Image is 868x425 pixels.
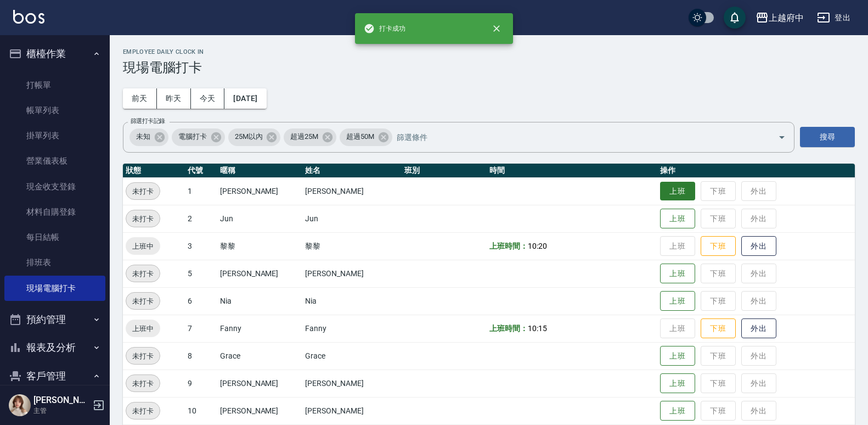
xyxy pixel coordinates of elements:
td: Jun [302,205,402,232]
a: 材料自購登錄 [4,199,105,225]
td: [PERSON_NAME] [302,177,402,205]
span: 未打卡 [126,405,160,417]
td: Fanny [302,315,402,342]
button: 昨天 [157,88,191,109]
td: Jun [217,205,302,232]
td: [PERSON_NAME] [302,370,402,397]
button: 上班 [660,401,695,421]
div: 上越府中 [769,11,804,25]
td: 6 [185,287,217,315]
b: 上班時間： [489,324,528,333]
button: 前天 [123,88,157,109]
td: 2 [185,205,217,232]
button: 報表及分析 [4,333,105,362]
span: 未打卡 [126,378,160,389]
img: Logo [13,10,44,24]
label: 篩選打卡記錄 [131,117,165,125]
span: 未打卡 [126,295,160,307]
button: 搜尋 [800,127,855,147]
div: 25M以內 [228,128,281,146]
td: [PERSON_NAME] [302,397,402,424]
button: 上班 [660,209,695,229]
a: 營業儀表板 [4,148,105,174]
button: 上班 [660,182,695,201]
td: [PERSON_NAME] [302,260,402,287]
td: Grace [217,342,302,370]
th: 代號 [185,164,217,178]
th: 暱稱 [217,164,302,178]
a: 現金收支登錄 [4,174,105,199]
td: 5 [185,260,217,287]
button: 上班 [660,264,695,284]
button: 上班 [660,291,695,311]
p: 主管 [33,406,89,416]
span: 打卡成功 [364,23,405,34]
span: 未知 [129,131,157,142]
span: 未打卡 [126,350,160,362]
a: 每日結帳 [4,225,105,250]
a: 帳單列表 [4,98,105,123]
td: Fanny [217,315,302,342]
span: 未打卡 [126,186,160,197]
a: 掛單列表 [4,123,105,148]
a: 現場電腦打卡 [4,276,105,301]
a: 打帳單 [4,72,105,98]
td: [PERSON_NAME] [217,260,302,287]
button: 外出 [741,236,776,256]
td: 9 [185,370,217,397]
td: 10 [185,397,217,424]
td: [PERSON_NAME] [217,370,302,397]
th: 時間 [487,164,657,178]
h5: [PERSON_NAME] [33,395,89,406]
th: 操作 [657,164,855,178]
button: 預約管理 [4,305,105,334]
span: 25M以內 [228,131,269,142]
button: Open [773,128,791,146]
b: 上班時間： [489,242,528,250]
button: close [484,16,509,41]
button: 櫃檯作業 [4,40,105,68]
td: Nia [217,287,302,315]
th: 班別 [402,164,487,178]
div: 未知 [129,128,168,146]
span: 上班中 [126,241,160,252]
input: 篩選條件 [394,127,759,147]
span: 10:15 [528,324,547,333]
button: save [724,7,746,29]
div: 超過25M [284,128,336,146]
span: 10:20 [528,242,547,250]
td: 7 [185,315,217,342]
th: 姓名 [302,164,402,178]
button: 下班 [701,318,736,339]
th: 狀態 [123,164,185,178]
td: Grace [302,342,402,370]
div: 電腦打卡 [172,128,225,146]
h2: Employee Daily Clock In [123,48,855,55]
button: 上班 [660,346,695,366]
td: [PERSON_NAME] [217,397,302,424]
button: 上越府中 [751,7,808,29]
button: 上班 [660,373,695,394]
td: 黎黎 [302,232,402,260]
span: 未打卡 [126,213,160,225]
span: 超過25M [284,131,325,142]
button: 客戶管理 [4,362,105,390]
button: 下班 [701,236,736,256]
span: 電腦打卡 [172,131,213,142]
button: 登出 [813,8,855,28]
td: 黎黎 [217,232,302,260]
td: [PERSON_NAME] [217,177,302,205]
h3: 現場電腦打卡 [123,60,855,75]
td: Nia [302,287,402,315]
button: [DATE] [224,88,266,109]
button: 今天 [191,88,225,109]
img: Person [9,394,31,416]
td: 8 [185,342,217,370]
td: 1 [185,177,217,205]
a: 排班表 [4,250,105,275]
td: 3 [185,232,217,260]
span: 未打卡 [126,268,160,279]
div: 超過50M [340,128,392,146]
button: 外出 [741,318,776,339]
span: 上班中 [126,323,160,334]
